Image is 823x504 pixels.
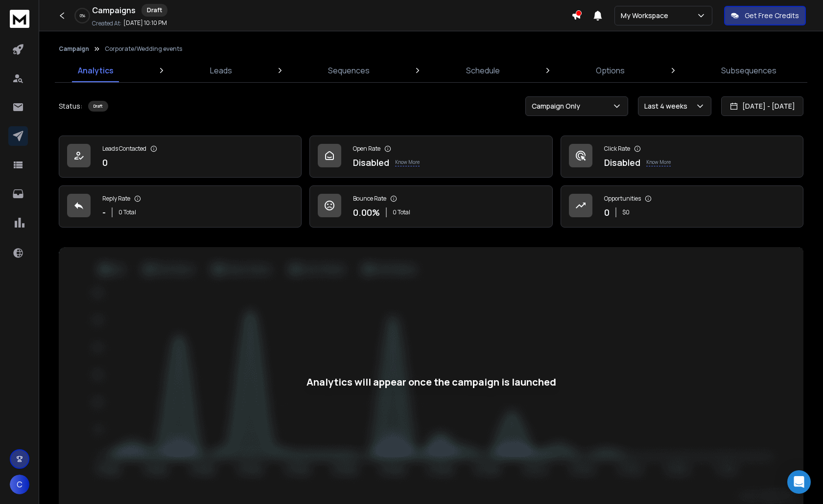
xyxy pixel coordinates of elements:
[92,20,121,27] p: Created At:
[561,185,803,228] a: Opportunities0$0
[80,13,85,19] p: 0 %
[10,475,29,494] button: C
[78,65,114,76] p: Analytics
[353,145,380,153] p: Open Rate
[596,65,625,76] p: Options
[724,6,806,25] button: Get Free Credits
[59,136,302,178] a: Leads Contacted0
[721,96,803,116] button: [DATE] - [DATE]
[204,59,238,82] a: Leads
[646,159,671,166] p: Know More
[141,4,167,17] div: Draft
[622,208,630,216] p: $ 0
[306,375,556,389] div: Analytics will appear once the campaign is launched
[466,65,500,76] p: Schedule
[604,206,610,219] p: 0
[604,195,641,203] p: Opportunities
[621,11,672,21] p: My Workspace
[88,101,108,112] div: Draft
[590,59,631,82] a: Options
[353,156,389,169] p: Disabled
[395,159,420,166] p: Know More
[309,136,552,178] a: Open RateDisabledKnow More
[322,59,376,82] a: Sequences
[393,208,410,216] p: 0 Total
[59,45,89,53] button: Campaign
[328,65,370,76] p: Sequences
[532,101,584,111] p: Campaign Only
[59,101,82,111] p: Status:
[604,145,630,153] p: Click Rate
[118,208,136,216] p: 0 Total
[92,4,136,16] h1: Campaigns
[721,65,776,76] p: Subsequences
[460,59,506,82] a: Schedule
[561,136,803,178] a: Click RateDisabledKnow More
[309,185,552,228] a: Bounce Rate0.00%0 Total
[715,59,782,82] a: Subsequences
[353,195,386,203] p: Bounce Rate
[72,59,119,82] a: Analytics
[210,65,232,76] p: Leads
[10,10,29,28] img: logo
[102,206,106,219] p: -
[59,185,302,228] a: Reply Rate-0 Total
[102,195,130,203] p: Reply Rate
[644,101,691,111] p: Last 4 weeks
[102,145,146,153] p: Leads Contacted
[102,156,108,169] p: 0
[105,45,182,53] p: Corporate/Wedding events
[787,470,811,494] div: Open Intercom Messenger
[353,206,380,219] p: 0.00 %
[745,11,799,21] p: Get Free Credits
[604,156,640,169] p: Disabled
[123,19,167,27] p: [DATE] 10:10 PM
